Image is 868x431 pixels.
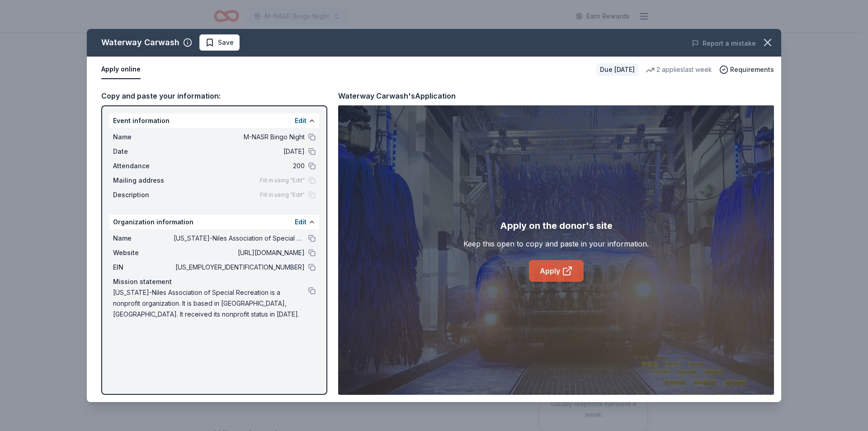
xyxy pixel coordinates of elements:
[113,247,174,258] span: Website
[199,34,240,51] button: Save
[295,217,307,227] button: Edit
[101,35,179,50] div: Waterway Carwash
[113,132,174,142] span: Name
[113,175,174,186] span: Mailing address
[260,191,305,199] span: Fill in using "Edit"
[295,115,307,126] button: Edit
[174,262,305,273] span: [US_EMPLOYER_IDENTIFICATION_NUMBER]
[113,276,316,287] div: Mission statement
[101,90,327,102] div: Copy and paste your information:
[218,37,234,48] span: Save
[174,247,305,258] span: [URL][DOMAIN_NAME]
[109,114,319,128] div: Event information
[730,64,774,75] span: Requirements
[174,146,305,157] span: [DATE]
[260,177,305,184] span: Fill in using "Edit"
[113,262,174,273] span: EIN
[338,90,456,102] div: Waterway Carwash's Application
[174,132,305,142] span: M-NASR Bingo Night
[500,218,613,233] div: Apply on the donor's site
[174,161,305,171] span: 200
[463,238,649,249] div: Keep this open to copy and paste in your information.
[113,146,174,157] span: Date
[113,233,174,244] span: Name
[646,64,712,75] div: 2 applies last week
[109,215,319,229] div: Organization information
[692,38,756,49] button: Report a mistake
[596,63,638,76] div: Due [DATE]
[529,260,584,282] a: Apply
[113,287,308,320] span: [US_STATE]-Niles Association of Special Recreation is a nonprofit organization. It is based in [G...
[174,233,305,244] span: [US_STATE]-Niles Association of Special Recreation
[101,60,141,79] button: Apply online
[719,64,774,75] button: Requirements
[113,189,174,200] span: Description
[113,161,174,171] span: Attendance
